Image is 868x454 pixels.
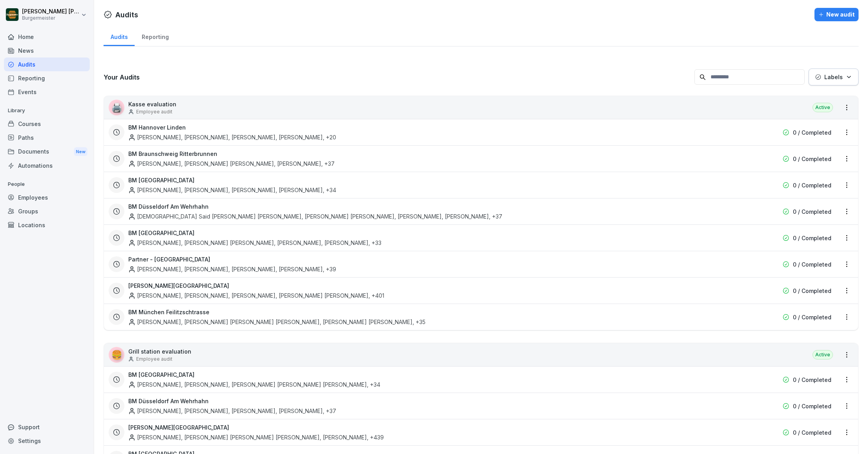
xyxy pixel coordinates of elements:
[104,26,135,46] a: Audits
[104,73,690,82] h3: Your Audits
[824,73,843,81] p: Labels
[4,71,90,85] a: Reporting
[4,44,90,57] a: News
[128,433,384,441] div: [PERSON_NAME], [PERSON_NAME] [PERSON_NAME] [PERSON_NAME], [PERSON_NAME] , +439
[4,204,90,218] a: Groups
[128,318,426,326] div: [PERSON_NAME], [PERSON_NAME] [PERSON_NAME] [PERSON_NAME], [PERSON_NAME] [PERSON_NAME] , +35
[4,159,90,172] a: Automations
[4,145,90,159] div: Documents
[814,8,859,21] button: New audit
[793,376,831,384] p: 0 / Completed
[4,191,90,204] a: Employees
[115,9,138,20] h1: Audits
[4,131,90,145] a: Paths
[128,239,381,247] div: [PERSON_NAME], [PERSON_NAME] [PERSON_NAME], [PERSON_NAME], [PERSON_NAME] , +33
[4,104,90,117] p: Library
[128,212,502,221] div: [DEMOGRAPHIC_DATA] Said [PERSON_NAME] [PERSON_NAME], [PERSON_NAME] [PERSON_NAME], [PERSON_NAME], ...
[809,69,859,85] button: Labels
[136,356,172,363] p: Employee audit
[128,423,229,432] h3: [PERSON_NAME][GEOGRAPHIC_DATA]
[128,397,209,405] h3: BM Düsseldorf Am Wehrhahn
[128,123,186,132] h3: BM Hannover Linden
[135,26,176,46] a: Reporting
[4,117,90,131] a: Courses
[128,186,336,194] div: [PERSON_NAME], [PERSON_NAME], [PERSON_NAME], [PERSON_NAME] , +34
[4,30,90,44] a: Home
[128,347,191,356] p: Grill station evaluation
[793,208,831,216] p: 0 / Completed
[22,8,80,15] p: [PERSON_NAME] [PERSON_NAME] [PERSON_NAME]
[4,57,90,71] a: Audits
[4,434,90,448] a: Settings
[4,145,90,159] a: DocumentsNew
[128,371,194,379] h3: BM [GEOGRAPHIC_DATA]
[128,308,209,316] h3: BM München Feilitzschtrasse
[128,407,336,415] div: [PERSON_NAME], [PERSON_NAME], [PERSON_NAME], [PERSON_NAME] , +37
[128,176,194,184] h3: BM [GEOGRAPHIC_DATA]
[4,420,90,434] div: Support
[128,255,210,263] h3: Partner - [GEOGRAPHIC_DATA]
[4,218,90,232] a: Locations
[818,10,855,19] div: New audit
[793,287,831,295] p: 0 / Completed
[128,282,229,290] h3: [PERSON_NAME][GEOGRAPHIC_DATA]
[4,178,90,191] p: People
[22,15,80,21] p: Burgermeister
[793,155,831,163] p: 0 / Completed
[136,108,172,115] p: Employee audit
[128,159,335,168] div: [PERSON_NAME], [PERSON_NAME] [PERSON_NAME], [PERSON_NAME] , +37
[793,181,831,189] p: 0 / Completed
[812,103,833,112] div: Active
[793,428,831,437] p: 0 / Completed
[793,234,831,242] p: 0 / Completed
[128,202,209,211] h3: BM Düsseldorf Am Wehrhahn
[109,100,124,115] div: 🖨️
[793,260,831,269] p: 0 / Completed
[109,347,124,363] div: 🍔
[793,313,831,321] p: 0 / Completed
[793,402,831,410] p: 0 / Completed
[128,229,194,237] h3: BM [GEOGRAPHIC_DATA]
[128,380,380,389] div: [PERSON_NAME], [PERSON_NAME], [PERSON_NAME] [PERSON_NAME] [PERSON_NAME] , +34
[128,133,336,141] div: [PERSON_NAME], [PERSON_NAME], [PERSON_NAME], [PERSON_NAME] , +20
[128,265,336,273] div: [PERSON_NAME], [PERSON_NAME], [PERSON_NAME], [PERSON_NAME] , +39
[128,150,217,158] h3: BM Braunschweig Ritterbrunnen
[128,291,384,300] div: [PERSON_NAME], [PERSON_NAME], [PERSON_NAME], [PERSON_NAME] [PERSON_NAME] , +401
[793,128,831,137] p: 0 / Completed
[4,85,90,99] a: Events
[128,100,176,108] p: Kasse evaluation
[812,350,833,359] div: Active
[74,147,87,156] div: New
